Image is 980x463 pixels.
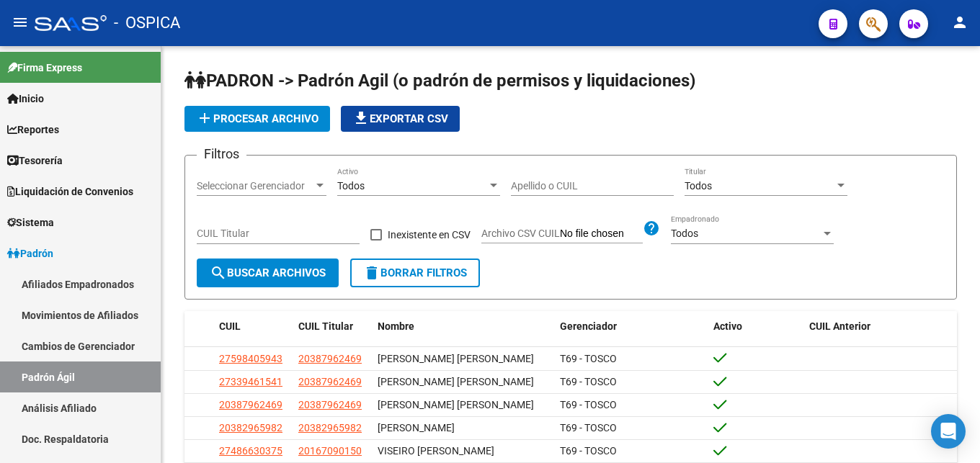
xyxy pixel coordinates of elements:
[219,422,282,433] span: 20382965982
[560,376,617,387] span: T69 - TOSCO
[685,180,712,192] span: Todos
[671,228,698,239] span: Todos
[708,311,803,342] datatable-header-cell: Activo
[481,228,560,239] span: Archivo CSV CUIL
[560,445,617,457] span: T69 - TOSCO
[7,60,82,76] span: Firma Express
[560,353,617,364] span: T69 - TOSCO
[219,376,282,387] span: 27339461541
[352,109,370,127] mat-icon: file_download
[12,14,29,31] mat-icon: menu
[378,399,534,410] span: [PERSON_NAME] [PERSON_NAME]
[713,320,742,332] span: Activo
[298,353,362,364] span: 20387962469
[643,220,660,237] mat-icon: help
[7,246,53,261] span: Padrón
[363,264,380,282] mat-icon: delete
[219,320,241,332] span: CUIL
[352,112,448,125] span: Exportar CSV
[184,71,695,91] span: PADRON -> Padrón Agil (o padrón de permisos y liquidaciones)
[184,106,330,132] button: Procesar archivo
[560,228,643,241] input: Archivo CSV CUIL
[114,7,180,39] span: - OSPICA
[7,91,44,107] span: Inicio
[197,180,313,192] span: Seleccionar Gerenciador
[341,106,460,132] button: Exportar CSV
[219,353,282,364] span: 27598405943
[931,414,966,449] div: Open Intercom Messenger
[560,422,617,433] span: T69 - TOSCO
[7,153,63,168] span: Tesorería
[378,422,455,433] span: [PERSON_NAME]
[197,144,246,164] h3: Filtros
[554,311,708,342] datatable-header-cell: Gerenciador
[7,122,59,138] span: Reportes
[378,320,414,332] span: Nombre
[350,259,480,287] button: Borrar Filtros
[197,259,339,287] button: Buscar Archivos
[219,399,282,410] span: 20387962469
[196,109,213,127] mat-icon: add
[388,226,471,243] span: Inexistente en CSV
[560,320,617,332] span: Gerenciador
[298,376,362,387] span: 20387962469
[7,184,133,199] span: Liquidación de Convenios
[213,311,293,342] datatable-header-cell: CUIL
[363,266,467,279] span: Borrar Filtros
[293,311,372,342] datatable-header-cell: CUIL Titular
[298,399,362,410] span: 20387962469
[372,311,554,342] datatable-header-cell: Nombre
[560,399,617,410] span: T69 - TOSCO
[951,14,968,31] mat-icon: person
[210,266,326,279] span: Buscar Archivos
[378,376,534,387] span: [PERSON_NAME] [PERSON_NAME]
[7,215,54,230] span: Sistema
[298,445,362,457] span: 20167090150
[809,320,870,332] span: CUIL Anterior
[337,180,365,192] span: Todos
[196,112,318,125] span: Procesar archivo
[219,445,282,457] span: 27486630375
[298,422,362,433] span: 20382965982
[210,264,227,282] mat-icon: search
[298,320,353,332] span: CUIL Titular
[803,311,957,342] datatable-header-cell: CUIL Anterior
[378,445,494,457] span: VISEIRO [PERSON_NAME]
[378,353,534,364] span: [PERSON_NAME] [PERSON_NAME]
